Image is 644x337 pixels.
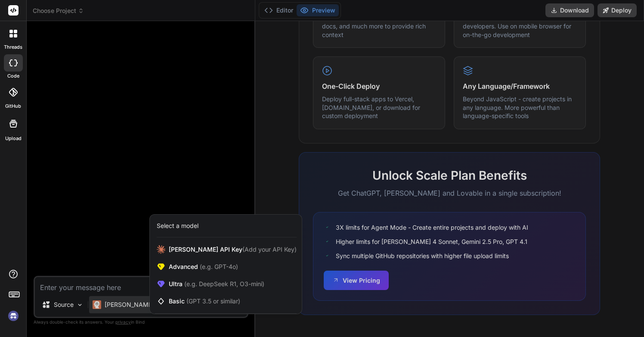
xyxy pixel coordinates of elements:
[157,222,198,230] div: Select a model
[169,297,240,306] span: Basic
[4,44,22,51] label: threads
[169,245,297,254] span: [PERSON_NAME] API Key
[169,280,264,288] span: Ultra
[6,309,21,323] img: signin
[183,280,264,287] span: (e.g. DeepSeek R1, O3-mini)
[169,262,238,271] span: Advanced
[186,297,240,305] span: (GPT 3.5 or similar)
[198,263,238,270] span: (e.g. GPT-4o)
[5,135,22,142] label: Upload
[7,72,19,80] label: code
[242,246,297,253] span: (Add your API Key)
[5,103,21,110] label: GitHub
